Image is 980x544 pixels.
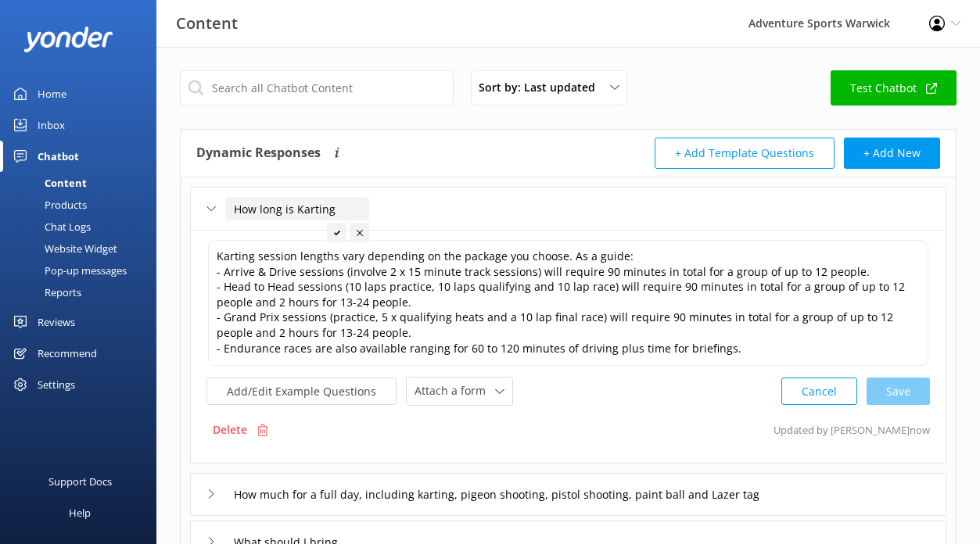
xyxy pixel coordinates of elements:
a: Chat Logs [9,216,156,238]
button: Cancel [781,378,857,405]
textarea: Karting session lengths vary depending on the package you choose. As a guide: - Arrive & Drive se... [208,240,928,366]
input: Search all Chatbot Content [180,70,454,106]
a: Pop-up messages [9,259,156,281]
div: Pop-up messages [9,259,127,281]
div: Reports [9,281,81,303]
div: Home [38,78,66,109]
a: Website Widget [9,238,156,259]
a: Products [9,194,156,216]
div: Chatbot [38,141,79,172]
a: Reports [9,281,156,303]
span: Attach a form [415,382,495,399]
p: Updated by [PERSON_NAME] now [774,415,930,445]
p: Delete [213,421,247,438]
div: Website Widget [9,238,117,259]
div: Chat Logs [9,216,91,238]
h4: Dynamic Responses [196,138,321,169]
div: Help [69,497,91,528]
div: Products [9,194,87,216]
div: Settings [38,369,75,400]
div: Support Docs [48,466,112,497]
button: + Add New [844,138,940,169]
button: Add/Edit Example Questions [206,378,397,405]
img: yonder-white-logo.png [23,27,113,52]
h3: Content [176,11,238,36]
a: Test Chatbot [831,70,957,106]
a: Content [9,172,156,194]
div: Recommend [38,338,97,369]
div: Reviews [38,306,75,338]
button: + Add Template Questions [655,138,835,169]
span: Sort by: Last updated [479,79,605,96]
div: Content [9,172,87,194]
div: Inbox [38,109,65,141]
